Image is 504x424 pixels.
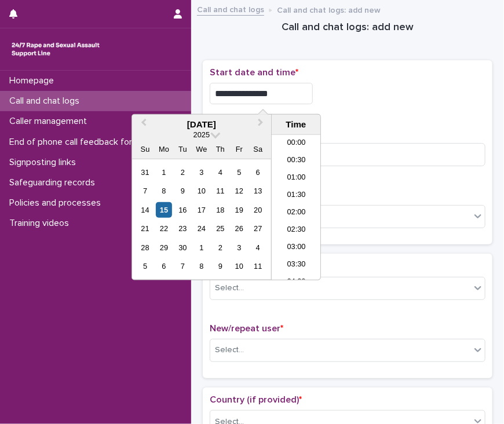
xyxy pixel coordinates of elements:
[137,258,153,274] div: Choose Sunday, October 5th, 2025
[175,240,191,255] div: Choose Tuesday, September 30th, 2025
[133,116,152,134] button: Previous Month
[193,141,209,157] div: We
[5,198,110,209] p: Policies and processes
[231,258,247,274] div: Choose Friday, October 10th, 2025
[175,165,191,180] div: Choose Tuesday, September 2nd, 2025
[213,258,228,274] div: Choose Thursday, October 9th, 2025
[231,165,247,180] div: Choose Friday, September 5th, 2025
[213,183,228,199] div: Choose Thursday, September 11th, 2025
[5,75,63,86] p: Homepage
[277,3,381,16] p: Call and chat logs: add new
[213,165,228,180] div: Choose Thursday, September 4th, 2025
[272,274,321,291] li: 04:00
[9,38,102,61] img: rhQMoQhaT3yELyF149Cw
[156,202,171,218] div: Choose Monday, September 15th, 2025
[5,96,89,107] p: Call and chat logs
[5,177,104,188] p: Safeguarding records
[132,119,271,130] div: [DATE]
[250,202,266,218] div: Choose Saturday, September 20th, 2025
[137,183,153,199] div: Choose Sunday, September 7th, 2025
[197,2,264,16] a: Call and chat logs
[210,68,298,77] span: Start date and time
[156,258,171,274] div: Choose Monday, October 6th, 2025
[215,344,244,356] div: Select...
[193,221,209,236] div: Choose Wednesday, September 24th, 2025
[137,165,153,180] div: Choose Sunday, August 31st, 2025
[250,165,266,180] div: Choose Saturday, September 6th, 2025
[193,130,210,139] span: 2025
[272,135,321,152] li: 00:00
[275,119,317,130] div: Time
[203,21,492,35] h1: Call and chat logs: add new
[175,258,191,274] div: Choose Tuesday, October 7th, 2025
[272,187,321,204] li: 01:30
[250,141,266,157] div: Sa
[193,202,209,218] div: Choose Wednesday, September 17th, 2025
[213,221,228,236] div: Choose Thursday, September 25th, 2025
[193,183,209,199] div: Choose Wednesday, September 10th, 2025
[210,395,302,404] span: Country (if provided)
[272,222,321,239] li: 02:30
[231,183,247,199] div: Choose Friday, September 12th, 2025
[156,240,171,255] div: Choose Monday, September 29th, 2025
[272,204,321,222] li: 02:00
[272,152,321,170] li: 00:30
[156,183,171,199] div: Choose Monday, September 8th, 2025
[175,141,191,157] div: Tu
[193,258,209,274] div: Choose Wednesday, October 8th, 2025
[156,221,171,236] div: Choose Monday, September 22nd, 2025
[250,183,266,199] div: Choose Saturday, September 13th, 2025
[137,141,153,157] div: Su
[215,282,244,294] div: Select...
[5,137,149,148] p: End of phone call feedback form
[193,165,209,180] div: Choose Wednesday, September 3rd, 2025
[137,240,153,255] div: Choose Sunday, September 28th, 2025
[272,239,321,257] li: 03:00
[175,221,191,236] div: Choose Tuesday, September 23rd, 2025
[231,141,247,157] div: Fr
[250,221,266,236] div: Choose Saturday, September 27th, 2025
[5,116,96,127] p: Caller management
[213,240,228,255] div: Choose Thursday, October 2nd, 2025
[231,202,247,218] div: Choose Friday, September 19th, 2025
[137,202,153,218] div: Choose Sunday, September 14th, 2025
[5,157,85,168] p: Signposting links
[210,324,283,333] span: New/repeat user
[231,240,247,255] div: Choose Friday, October 3rd, 2025
[253,116,271,134] button: Next Month
[250,240,266,255] div: Choose Saturday, October 4th, 2025
[193,240,209,255] div: Choose Wednesday, October 1st, 2025
[213,141,228,157] div: Th
[136,163,267,276] div: month 2025-09
[156,141,171,157] div: Mo
[250,258,266,274] div: Choose Saturday, October 11th, 2025
[213,202,228,218] div: Choose Thursday, September 18th, 2025
[272,257,321,274] li: 03:30
[5,218,78,229] p: Training videos
[137,221,153,236] div: Choose Sunday, September 21st, 2025
[156,165,171,180] div: Choose Monday, September 1st, 2025
[231,221,247,236] div: Choose Friday, September 26th, 2025
[175,183,191,199] div: Choose Tuesday, September 9th, 2025
[175,202,191,218] div: Choose Tuesday, September 16th, 2025
[272,170,321,187] li: 01:00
